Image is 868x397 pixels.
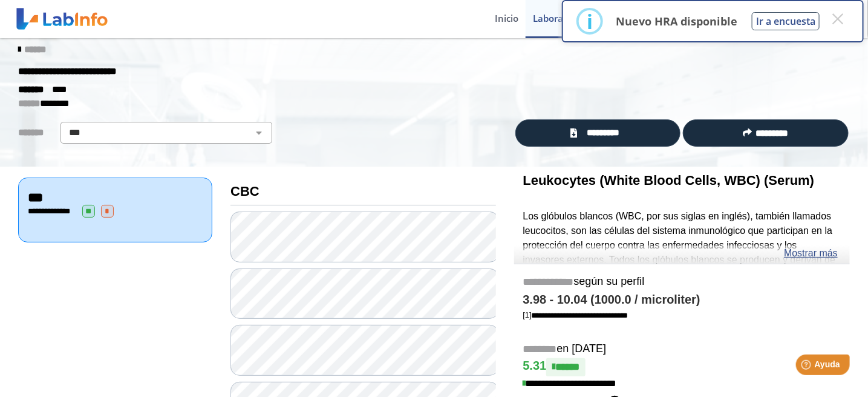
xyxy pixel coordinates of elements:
[230,184,259,199] b: CBC
[587,10,593,32] div: i
[523,275,841,289] h5: según su perfil
[523,293,841,307] h4: 3.98 - 10.04 (1000.0 / microliter)
[784,246,838,261] a: Mostrar más
[752,12,820,30] button: Ir a encuesta
[523,173,815,188] b: Leukocytes (White Blood Cells, WBC) (Serum)
[616,14,737,28] p: Nuevo HRA disponible
[523,342,841,356] h5: en [DATE]
[523,310,628,319] a: [1]
[523,358,841,376] h4: 5.31
[760,350,855,384] iframe: Help widget launcher
[827,8,849,30] button: Close this dialog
